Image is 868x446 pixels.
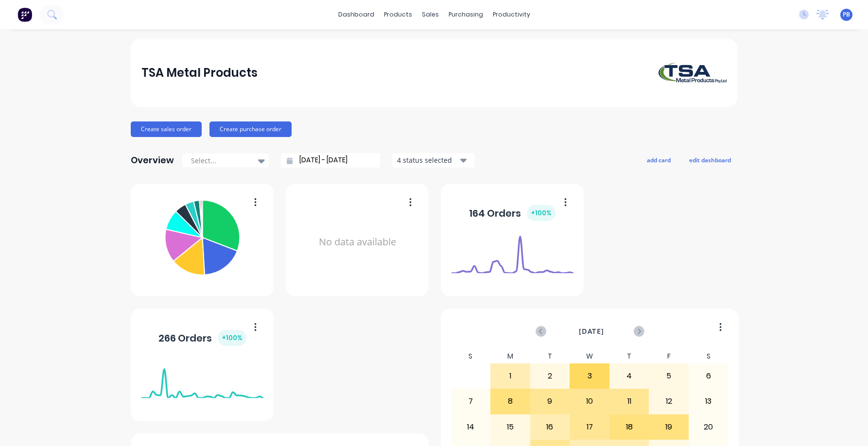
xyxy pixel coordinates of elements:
[131,121,202,137] button: Create sales order
[218,330,246,346] div: + 100 %
[689,364,728,388] div: 6
[579,326,604,337] span: [DATE]
[649,415,688,439] div: 19
[531,415,570,439] div: 16
[491,389,530,413] div: 8
[333,7,379,22] a: dashboard
[570,389,609,413] div: 10
[659,63,727,83] img: TSA Metal Products
[417,7,444,22] div: sales
[527,205,556,221] div: + 100 %
[570,364,609,388] div: 3
[491,364,530,388] div: 1
[131,151,174,170] div: Overview
[451,415,490,439] div: 14
[158,330,246,346] div: 266 Orders
[570,415,609,439] div: 17
[530,349,570,363] div: T
[488,7,535,22] div: productivity
[296,196,418,288] div: No data available
[209,121,292,137] button: Create purchase order
[17,7,32,22] img: Factory
[392,153,474,168] button: 4 status selected
[379,7,417,22] div: products
[531,389,570,413] div: 9
[689,349,729,363] div: S
[649,349,689,363] div: F
[397,155,458,165] div: 4 status selected
[649,389,688,413] div: 12
[609,349,649,363] div: T
[469,205,556,221] div: 164 Orders
[141,63,258,83] div: TSA Metal Products
[531,364,570,388] div: 2
[689,389,728,413] div: 13
[649,364,688,388] div: 5
[610,415,649,439] div: 18
[689,415,728,439] div: 20
[610,389,649,413] div: 11
[570,349,609,363] div: W
[444,7,488,22] div: purchasing
[683,154,737,166] button: edit dashboard
[490,349,530,363] div: M
[843,10,850,19] span: PB
[491,415,530,439] div: 15
[641,154,677,166] button: add card
[451,389,490,413] div: 7
[610,364,649,388] div: 4
[451,349,491,363] div: S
